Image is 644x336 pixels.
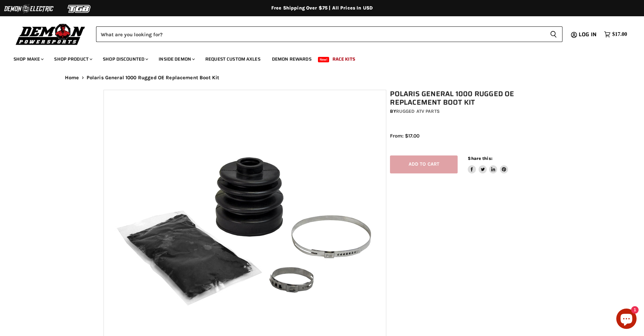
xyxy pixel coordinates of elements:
a: Inside Demon [154,52,199,66]
button: Search [545,26,562,42]
nav: Breadcrumbs [51,75,593,81]
span: New! [318,57,329,62]
span: $17.00 [612,31,627,38]
div: by [390,108,544,115]
div: Free Shipping Over $75 | All Prices In USD [51,5,593,11]
a: Demon Rewards [267,52,317,66]
a: Log in [576,31,601,38]
img: TGB Logo 2 [54,2,105,15]
a: Request Custom Axles [200,52,266,66]
a: Home [65,75,79,81]
span: From: $17.00 [390,133,419,139]
a: Shop Make [8,52,48,66]
a: Shop Product [49,52,96,66]
h1: Polaris General 1000 Rugged OE Replacement Boot Kit [390,90,544,107]
span: Share this: [468,156,492,161]
span: Polaris General 1000 Rugged OE Replacement Boot Kit [87,75,220,81]
inbox-online-store-chat: Shopify online store chat [614,309,639,331]
img: Demon Powersports [14,22,88,46]
input: Search [96,26,545,42]
a: Shop Discounted [98,52,152,66]
a: Rugged ATV Parts [396,108,440,114]
form: Product [96,26,562,42]
a: Race Kits [327,52,360,66]
img: Demon Electric Logo 2 [3,2,54,15]
span: Log in [579,30,597,39]
ul: Main menu [8,49,625,66]
aside: Share this: [468,155,508,173]
a: $17.00 [601,29,630,39]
